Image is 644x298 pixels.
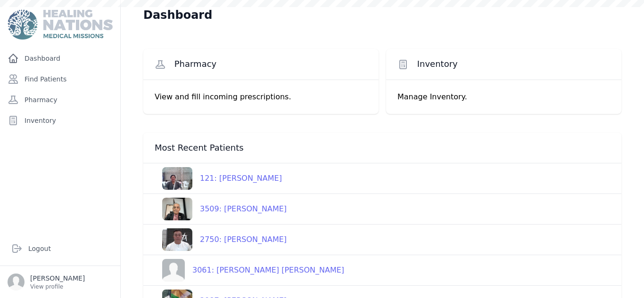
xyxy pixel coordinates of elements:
[397,91,610,103] p: Manage Inventory.
[155,228,287,251] a: 2750: [PERSON_NAME]
[192,173,282,184] div: 121: [PERSON_NAME]
[155,91,367,103] p: View and fill incoming prescriptions.
[8,239,113,258] a: Logout
[143,49,379,114] a: Pharmacy View and fill incoming prescriptions.
[162,167,192,190] img: ZrzjbAcN3TXD2h394lhzgCYp5GXrxnECo3zmNoq+P8DcYupV1B3BKgAAAAldEVYdGRhdGU6Y3JlYXRlADIwMjQtMDItMjNUMT...
[4,49,116,68] a: Dashboard
[4,90,116,109] a: Pharmacy
[30,283,85,290] p: View profile
[155,198,287,220] a: 3509: [PERSON_NAME]
[174,58,217,70] span: Pharmacy
[4,70,116,89] a: Find Patients
[143,8,212,23] h1: Dashboard
[30,274,85,283] p: [PERSON_NAME]
[155,259,344,282] a: 3061: [PERSON_NAME] [PERSON_NAME]
[192,234,287,245] div: 2750: [PERSON_NAME]
[4,111,116,130] a: Inventory
[417,58,458,70] span: Inventory
[185,265,344,276] div: 3061: [PERSON_NAME] [PERSON_NAME]
[155,167,282,190] a: 121: [PERSON_NAME]
[8,274,113,290] a: [PERSON_NAME] View profile
[162,198,192,220] img: vDE3AAAAJXRFWHRkYXRlOm1vZGlmeQAyMDI1LTA2LTIzVDIxOjI5OjAwKzAwOjAwzuGJiwAAAABJRU5ErkJggg==
[162,259,185,282] img: person-242608b1a05df3501eefc295dc1bc67a.jpg
[155,142,244,153] span: Most Recent Patients
[162,228,192,251] img: AR+tRFzBBU7dAAAAJXRFWHRkYXRlOmNyZWF0ZQAyMDI0LTAyLTIzVDE2OjU5OjM0KzAwOjAwExVN5QAAACV0RVh0ZGF0ZTptb...
[8,9,112,40] img: Medical Missions EMR
[192,203,287,215] div: 3509: [PERSON_NAME]
[386,49,621,114] a: Inventory Manage Inventory.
